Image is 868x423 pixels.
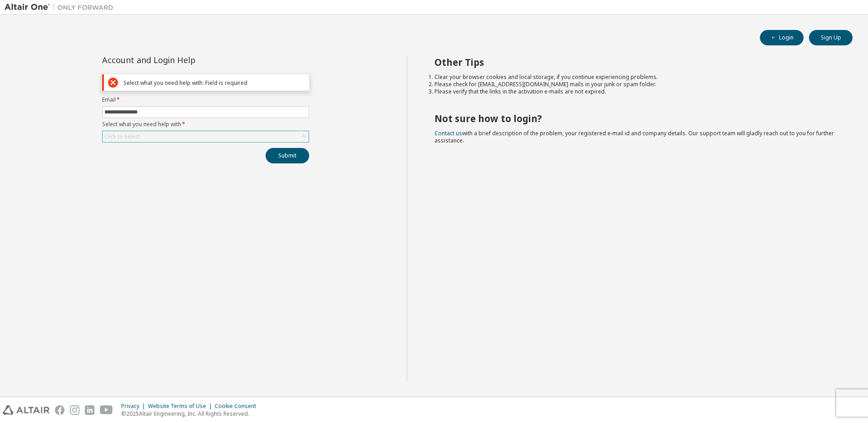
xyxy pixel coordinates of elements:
img: altair_logo.svg [3,405,49,415]
label: Select what you need help with [102,121,309,128]
div: Cookie Consent [215,403,261,410]
h2: Not sure how to login? [434,113,837,124]
button: Login [760,30,804,45]
p: © 2025 Altair Engineering, Inc. All Rights Reserved. [121,410,261,418]
div: Click to select [104,133,140,140]
img: youtube.svg [100,405,113,415]
div: Privacy [121,403,148,410]
img: Altair One [5,3,118,12]
div: Click to select [103,131,309,142]
div: Account and Login Help [102,56,268,64]
li: Please verify that the links in the activation e-mails are not expired. [434,88,837,95]
img: facebook.svg [55,405,64,415]
span: with a brief description of the problem, your registered e-mail id and company details. Our suppo... [434,129,834,144]
button: Sign Up [809,30,853,45]
h2: Other Tips [434,56,837,68]
li: Clear your browser cookies and local storage, if you continue experiencing problems. [434,74,837,81]
div: Select what you need help with: Field is required [123,79,305,86]
div: Website Terms of Use [148,403,215,410]
li: Please check for [EMAIL_ADDRESS][DOMAIN_NAME] mails in your junk or spam folder. [434,81,837,88]
button: Submit [266,148,309,163]
img: linkedin.svg [85,405,94,415]
img: instagram.svg [70,405,79,415]
a: Contact us [434,129,462,137]
label: Email [102,96,309,103]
